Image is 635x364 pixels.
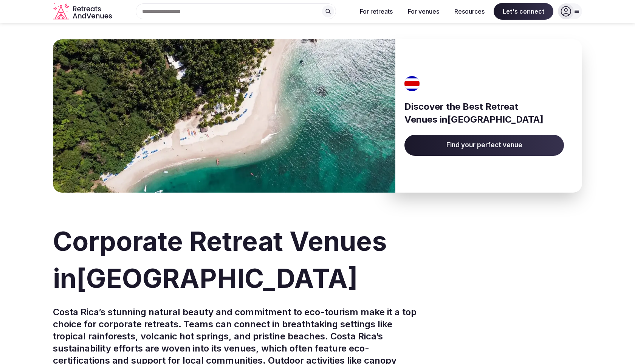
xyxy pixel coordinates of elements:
img: Costa Rica's flag [402,76,423,91]
button: For retreats [354,3,399,20]
h1: Corporate Retreat Venues in [GEOGRAPHIC_DATA] [53,223,582,297]
button: For venues [402,3,445,20]
span: Let's connect [494,3,553,20]
button: Resources [448,3,491,20]
svg: Retreats and Venues company logo [53,3,113,20]
a: Find your perfect venue [404,135,564,156]
img: Banner image for Costa Rica representative of the country [53,39,395,193]
a: Visit the homepage [53,3,113,20]
h3: Discover the Best Retreat Venues in [GEOGRAPHIC_DATA] [404,100,564,126]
